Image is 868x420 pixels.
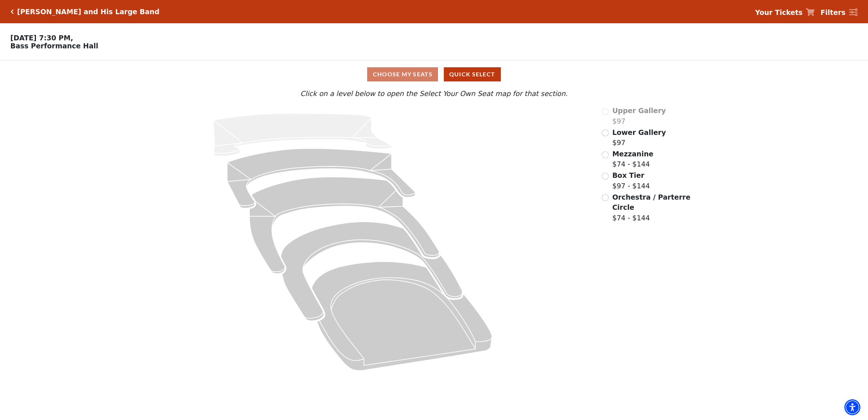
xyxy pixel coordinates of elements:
span: Mezzanine [612,150,653,158]
path: Upper Gallery - Seats Available: 0 [213,113,391,156]
span: Lower Gallery [612,128,666,136]
h5: [PERSON_NAME] and His Large Band [17,8,159,16]
button: Quick Select [444,67,501,81]
input: Box Tier$97 - $144 [602,173,609,180]
input: Mezzanine$74 - $144 [602,151,609,158]
div: Accessibility Menu [844,399,860,415]
label: $97 - $144 [612,170,650,191]
p: Click on a level below to open the Select Your Own Seat map for that section. [114,88,754,99]
path: Lower Gallery - Seats Available: 227 [227,148,415,208]
label: $97 [612,127,666,148]
span: Orchestra / Parterre Circle [612,193,690,212]
strong: Your Tickets [755,8,803,16]
a: Your Tickets [755,7,815,18]
input: Lower Gallery$97 [602,129,609,136]
span: Box Tier [612,171,644,179]
label: $74 - $144 [612,149,653,169]
label: $74 - $144 [612,192,691,223]
a: Filters [820,7,857,18]
input: Orchestra / Parterre Circle$74 - $144 [602,194,609,201]
a: Click here to go back to filters [11,9,14,14]
span: Upper Gallery [612,107,666,115]
label: $97 [612,105,666,126]
strong: Filters [820,8,845,16]
path: Orchestra / Parterre Circle - Seats Available: 23 [312,262,492,371]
